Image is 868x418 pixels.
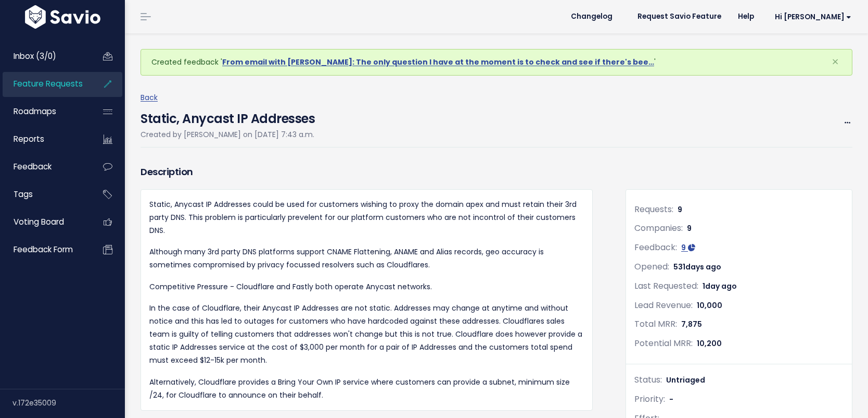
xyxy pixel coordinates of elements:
span: Hi [PERSON_NAME] [775,13,851,21]
span: Reports [14,133,44,144]
a: Tags [3,182,86,206]
span: Opened: [634,261,669,273]
a: From email with [PERSON_NAME]: The only question I have at the moment is to check and see if ther... [222,57,654,67]
span: 10,200 [697,338,722,349]
span: - [669,394,673,404]
a: Back [141,92,158,103]
a: Hi [PERSON_NAME] [762,9,860,25]
span: 9 [678,204,682,215]
span: Status: [634,374,662,386]
span: 7,875 [681,319,702,329]
h4: Static, Anycast IP Addresses [141,104,315,128]
span: Lead Revenue: [634,299,693,311]
span: day ago [705,281,737,291]
span: Created by [PERSON_NAME] on [DATE] 7:43 a.m. [141,129,314,140]
p: Competitive Pressure - Cloudflare and Fastly both operate Anycast networks. [149,280,584,293]
p: In the case of Cloudflare, their Anycast IP Addresses are not static. Addresses may change at any... [149,302,584,367]
p: Although many 3rd party DNS platforms support CNAME Flattening, ANAME and Alias records, geo accu... [149,245,584,272]
a: Feature Requests [3,72,86,96]
span: 531 [673,262,721,272]
a: Inbox (3/0) [3,44,86,68]
a: 9 [681,242,695,253]
button: Close [821,50,849,75]
a: Request Savio Feature [629,9,730,24]
span: Last Requested: [634,280,698,292]
a: Help [730,9,762,24]
span: Feedback: [634,241,677,253]
span: 10,000 [697,300,722,311]
span: Total MRR: [634,318,677,330]
span: Roadmaps [14,106,56,117]
img: logo-white.9d6f32f41409.svg [22,5,103,29]
span: 9 [681,242,686,253]
p: Alternatively, Cloudflare provides a Bring Your Own IP service where customers can provide a subn... [149,376,584,402]
div: Created feedback ' ' [141,49,852,76]
span: Changelog [571,13,612,20]
span: 1 [703,281,737,291]
a: Feedback [3,155,86,179]
span: Tags [14,189,33,200]
a: Reports [3,127,86,151]
span: Untriaged [666,375,705,385]
span: days ago [685,262,721,272]
a: Feedback form [3,238,86,262]
span: Feature Requests [14,78,83,89]
span: Feedback form [14,244,73,255]
span: Feedback [14,161,52,172]
span: Companies: [634,222,683,234]
div: v.172e35009 [12,389,125,416]
h3: Description [141,165,593,179]
span: × [832,53,839,70]
span: Inbox (3/0) [14,51,56,62]
a: Voting Board [3,210,86,234]
span: 9 [687,223,692,233]
span: Potential MRR: [634,337,693,349]
span: Voting Board [14,216,64,227]
span: Requests: [634,203,673,215]
span: Priority: [634,393,665,405]
p: Static, Anycast IP Addresses could be used for customers wishing to proxy the domain apex and mus... [149,198,584,238]
a: Roadmaps [3,100,86,124]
